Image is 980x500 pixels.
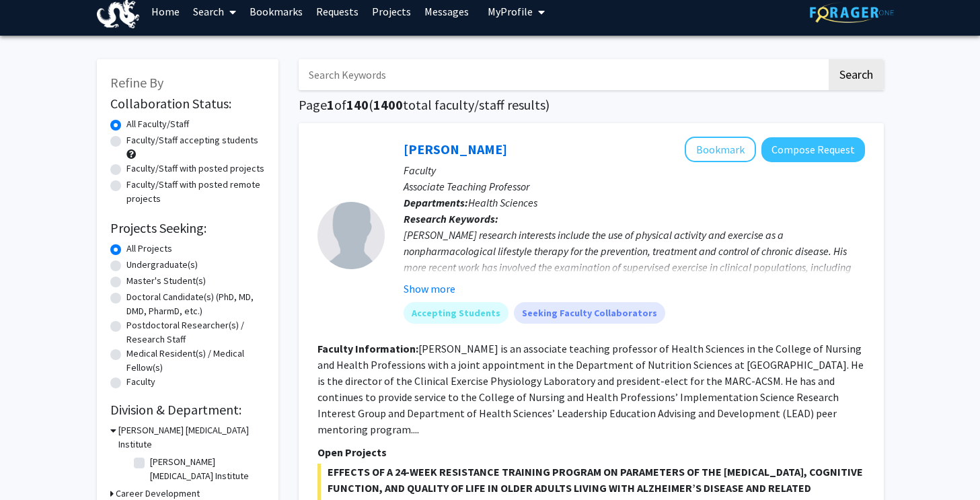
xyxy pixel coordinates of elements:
input: Search Keywords [299,59,827,90]
span: 1400 [373,96,403,113]
button: Search [829,59,884,90]
span: Health Sciences [468,196,537,209]
fg-read-more: [PERSON_NAME] is an associate teaching professor of Health Sciences in the College of Nursing and... [317,342,864,436]
label: Faculty [126,375,155,389]
b: Faculty Information: [317,342,418,355]
h3: [PERSON_NAME] [MEDICAL_DATA] Institute [118,423,265,452]
label: Faculty/Staff accepting students [126,133,258,147]
label: Faculty/Staff with posted remote projects [126,178,265,206]
label: All Projects [126,242,172,256]
span: Refine By [110,74,163,91]
label: Postdoctoral Researcher(s) / Research Staff [126,318,265,347]
p: Associate Teaching Professor [404,178,865,194]
h2: Collaboration Status: [110,96,265,112]
img: ForagerOne Logo [810,2,894,23]
b: Departments: [404,196,468,209]
button: Compose Request to Michael Bruneau [761,137,865,162]
label: Faculty/Staff with posted projects [126,162,264,176]
button: Add Michael Bruneau to Bookmarks [685,137,756,162]
span: My Profile [488,5,533,18]
button: Show more [404,281,455,297]
mat-chip: Seeking Faculty Collaborators [514,302,665,324]
h2: Projects Seeking: [110,220,265,236]
b: Research Keywords: [404,212,498,225]
label: Master's Student(s) [126,274,206,288]
h2: Division & Department: [110,402,265,418]
iframe: Chat [10,439,57,490]
span: 1 [327,96,334,113]
label: Medical Resident(s) / Medical Fellow(s) [126,347,265,375]
mat-chip: Accepting Students [404,302,508,324]
h1: Page of ( total faculty/staff results) [299,97,884,113]
label: Doctoral Candidate(s) (PhD, MD, DMD, PharmD, etc.) [126,290,265,318]
a: [PERSON_NAME] [404,141,507,157]
p: Faculty [404,162,865,178]
span: 140 [346,96,369,113]
label: All Faculty/Staff [126,117,189,131]
div: [PERSON_NAME] research interests include the use of physical activity and exercise as a nonpharma... [404,227,865,340]
label: Undergraduate(s) [126,258,198,272]
label: [PERSON_NAME] [MEDICAL_DATA] Institute [150,455,262,483]
p: Open Projects [317,444,865,460]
